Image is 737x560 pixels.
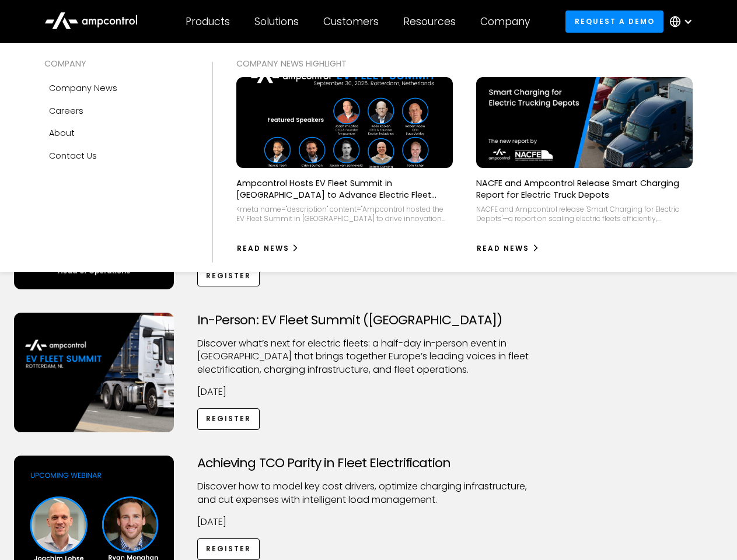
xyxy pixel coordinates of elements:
div: Resources [403,15,456,28]
a: Contact Us [44,145,189,167]
a: Request a demo [565,10,663,32]
div: Solutions [254,15,299,28]
a: About [44,122,189,144]
a: Register [197,265,260,286]
div: COMPANY [44,57,189,70]
div: Read News [237,243,289,254]
div: COMPANY NEWS Highlight [236,57,693,70]
a: Register [197,538,260,560]
div: Products [186,15,230,28]
div: About [49,127,75,139]
div: Company [480,15,530,28]
div: Company news [49,82,117,94]
div: <meta name="description" content="Ampcontrol hosted the EV Fleet Summit in [GEOGRAPHIC_DATA] to d... [236,205,453,223]
div: NACFE and Ampcontrol release 'Smart Charging for Electric Depots'—a report on scaling electric fl... [476,205,693,223]
div: Read News [477,243,529,254]
a: Read News [476,239,540,258]
h3: In-Person: EV Fleet Summit ([GEOGRAPHIC_DATA]) [197,313,540,328]
p: Discover how to model key cost drivers, optimize charging infrastructure, and cut expenses with i... [197,480,540,506]
a: Company news [44,77,189,99]
p: [DATE] [197,516,540,528]
h3: Achieving TCO Parity in Fleet Electrification [197,456,540,471]
div: Contact Us [49,149,97,162]
a: Register [197,408,260,430]
p: ​Discover what’s next for electric fleets: a half-day in-person event in [GEOGRAPHIC_DATA] that b... [197,337,540,376]
a: Read News [236,239,300,258]
div: Careers [49,104,83,117]
div: Customers [323,15,379,28]
p: NACFE and Ampcontrol Release Smart Charging Report for Electric Truck Depots [476,177,693,201]
p: [DATE] [197,386,540,398]
a: Careers [44,100,189,122]
p: Ampcontrol Hosts EV Fleet Summit in [GEOGRAPHIC_DATA] to Advance Electric Fleet Management in [GE... [236,177,453,201]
